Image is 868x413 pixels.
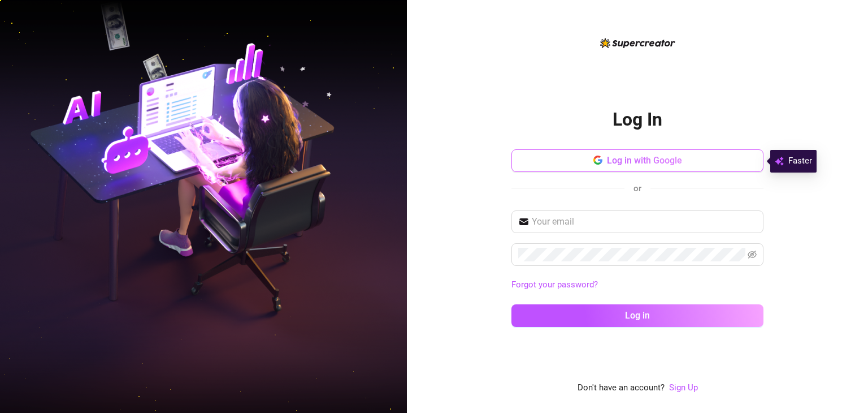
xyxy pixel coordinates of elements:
[607,155,682,166] span: Log in with Google
[625,310,650,321] span: Log in
[669,381,698,395] a: Sign Up
[511,149,763,172] button: Log in with Google
[511,278,763,292] a: Forgot your password?
[775,154,784,168] img: svg%3e
[578,381,665,395] span: Don't have an account?
[532,215,757,229] input: Your email
[511,304,763,327] button: Log in
[600,38,675,48] img: logo-BBDzfeDw.svg
[788,154,812,168] span: Faster
[633,183,641,193] span: or
[511,279,598,290] a: Forgot your password?
[748,250,757,259] span: eye-invisible
[613,108,662,131] h2: Log In
[669,382,698,393] a: Sign Up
